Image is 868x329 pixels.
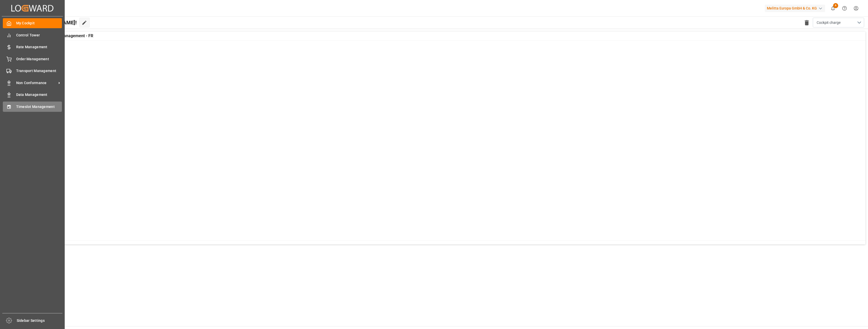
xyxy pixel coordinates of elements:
button: show 6 new notifications [827,3,839,14]
span: Data Management [16,92,62,97]
button: Help Center [839,3,850,14]
span: Transport Management [16,68,62,74]
a: Data Management [3,90,62,100]
span: 6 [833,3,838,8]
span: My Cockpit [16,21,62,26]
span: Hello [PERSON_NAME]! [22,18,77,27]
a: Transport Management [3,66,62,76]
span: Cockpit charge [817,20,841,25]
div: Melitta Europa GmbH & Co. KG [765,5,825,12]
button: Melitta Europa GmbH & Co. KG [765,3,827,13]
span: Rate Management [16,44,62,50]
button: open menu [813,18,864,27]
span: Order Management [16,56,62,62]
span: Sidebar Settings [17,318,63,323]
a: Rate Management [3,42,62,52]
a: Order Management [3,54,62,64]
a: Timeslot Management [3,102,62,112]
a: Control Tower [3,30,62,40]
a: My Cockpit [3,18,62,28]
span: Non Conformance [16,80,57,86]
span: Control Tower [16,33,62,38]
span: Timeslot Management [16,104,62,109]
